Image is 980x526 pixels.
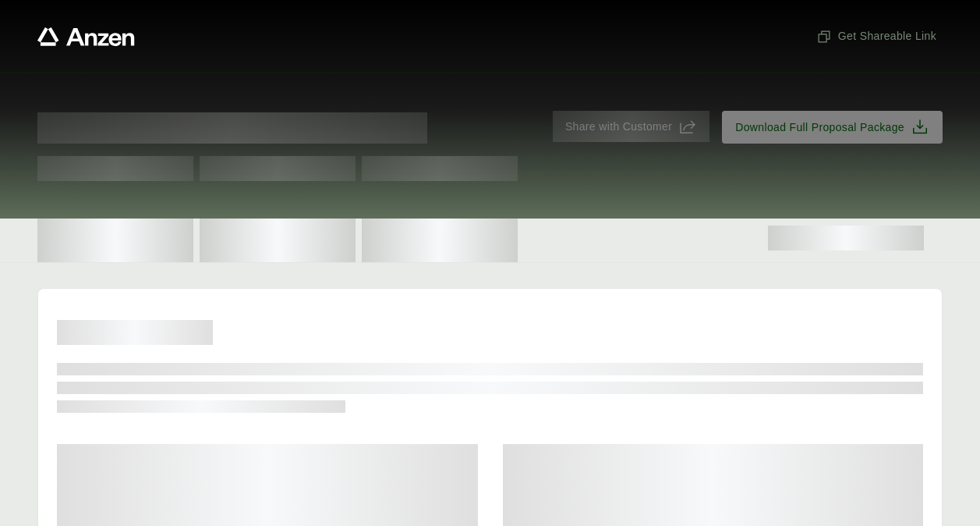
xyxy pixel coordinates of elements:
[816,28,936,44] span: Get Shareable Link
[200,156,356,181] span: Test
[810,22,943,51] button: Get Shareable Link
[37,27,135,46] a: Anzen website
[37,156,193,181] span: Test
[565,119,672,135] span: Share with Customer
[37,112,427,144] span: Proposal for
[362,156,518,181] span: Test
